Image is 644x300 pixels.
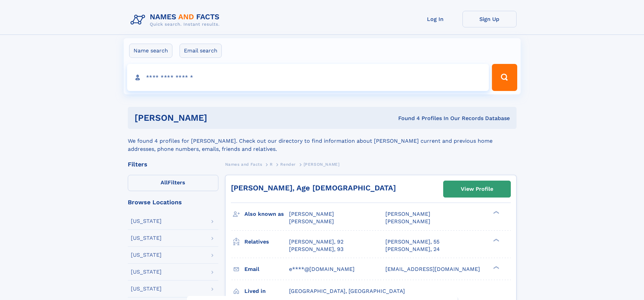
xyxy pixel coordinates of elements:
div: ❯ [492,265,500,270]
div: We found 4 profiles for [PERSON_NAME]. Check out our directory to find information about [PERSON_... [128,129,517,153]
div: [US_STATE] [131,218,162,224]
button: Search Button [492,64,517,91]
div: [US_STATE] [131,286,162,292]
span: [EMAIL_ADDRESS][DOMAIN_NAME] [385,266,480,272]
a: [PERSON_NAME], Age [DEMOGRAPHIC_DATA] [231,184,396,192]
div: [US_STATE] [131,235,162,241]
input: search input [127,64,489,91]
a: [PERSON_NAME], 55 [385,238,439,246]
h1: [PERSON_NAME] [135,114,303,122]
div: View Profile [461,181,493,197]
span: All [161,179,168,186]
img: Logo Names and Facts [128,11,225,29]
div: ❯ [492,210,500,215]
a: Names and Facts [225,160,262,168]
label: Email search [180,44,222,58]
div: [US_STATE] [131,252,162,258]
a: Render [280,160,296,168]
a: Sign Up [462,11,517,27]
h3: Lived in [244,285,289,297]
span: [GEOGRAPHIC_DATA], [GEOGRAPHIC_DATA] [289,288,405,294]
span: [PERSON_NAME] [289,211,334,217]
a: R [270,160,273,168]
a: [PERSON_NAME], 93 [289,246,343,253]
div: Filters [128,161,218,167]
div: Found 4 Profiles In Our Records Database [303,115,510,122]
div: [US_STATE] [131,269,162,275]
a: View Profile [444,181,510,197]
a: [PERSON_NAME], 24 [385,246,440,253]
span: Render [280,162,296,167]
span: [PERSON_NAME] [385,211,430,217]
h3: Email [244,263,289,275]
h3: Also known as [244,208,289,220]
span: [PERSON_NAME] [385,218,430,225]
div: Browse Locations [128,199,218,205]
label: Filters [128,175,218,191]
h3: Relatives [244,236,289,248]
a: [PERSON_NAME], 92 [289,238,343,246]
span: R [270,162,273,167]
span: [PERSON_NAME] [304,162,340,167]
label: Name search [129,44,172,58]
span: [PERSON_NAME] [289,218,334,225]
a: Log In [408,11,462,27]
div: ❯ [492,238,500,242]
